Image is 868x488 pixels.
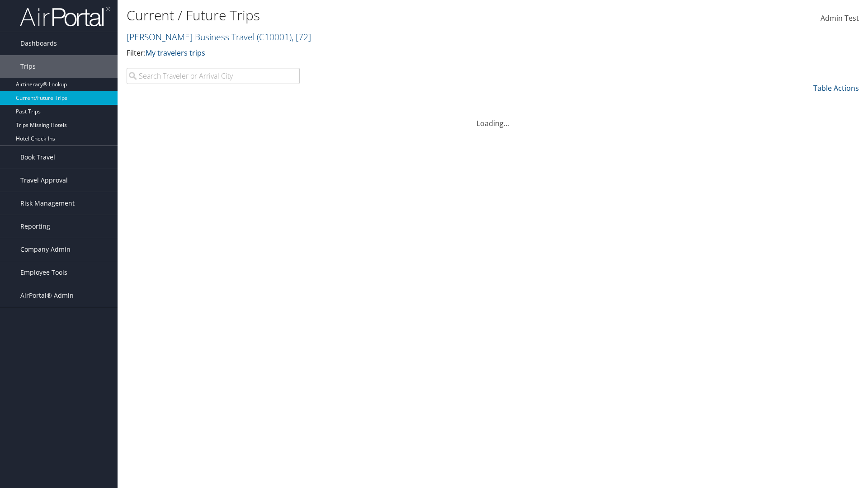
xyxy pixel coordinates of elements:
[292,31,311,43] span: , [ 72 ]
[821,5,859,33] a: Admin Test
[20,284,74,307] span: AirPortal® Admin
[127,31,311,43] a: [PERSON_NAME] Business Travel
[257,31,292,43] span: ( C10001 )
[813,83,859,93] a: Table Actions
[20,192,75,215] span: Risk Management
[127,47,615,59] p: Filter:
[20,32,57,55] span: Dashboards
[127,68,300,84] input: Search Traveler or Arrival City
[127,6,615,25] h1: Current / Future Trips
[20,146,55,169] span: Book Travel
[20,6,110,27] img: airportal-logo.png
[20,215,50,238] span: Reporting
[127,107,859,129] div: Loading...
[20,169,68,192] span: Travel Approval
[821,13,859,23] span: Admin Test
[20,238,71,261] span: Company Admin
[146,48,205,58] a: My travelers trips
[20,261,67,284] span: Employee Tools
[20,55,36,78] span: Trips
